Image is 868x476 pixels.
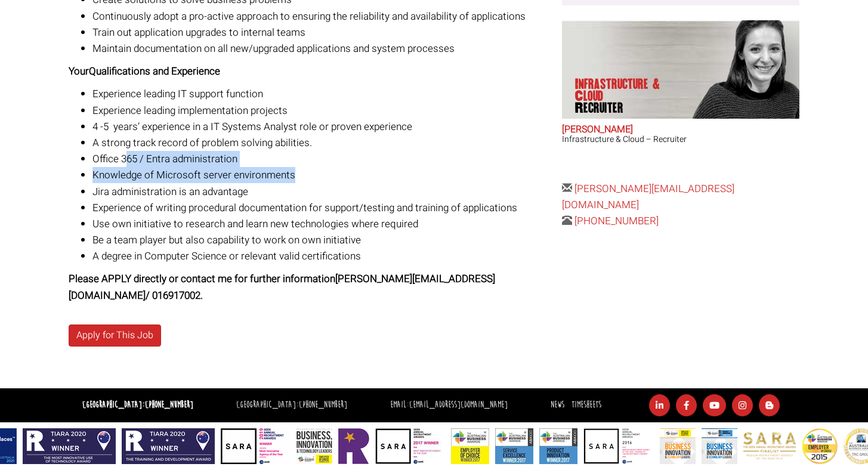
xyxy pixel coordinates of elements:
li: [GEOGRAPHIC_DATA]: [233,397,350,414]
strong: Please APPLY directly or contact me for further information [PERSON_NAME][EMAIL_ADDRESS][DOMAIN_N... [69,271,495,302]
li: Continuously adopt a pro-active approach to ensuring the reliability and availability of applicat... [92,8,553,24]
a: Timesheets [572,399,601,410]
a: [EMAIL_ADDRESS][DOMAIN_NAME] [409,399,508,410]
li: Office 365 / Entra administration [92,151,553,167]
span: Recruiter [575,102,667,114]
li: Experience leading IT support function [92,86,553,102]
li: Train out application upgrades to internal teams [92,24,553,41]
li: Maintain documentation on all new/upgraded applications and system processes [92,41,553,57]
strong: [GEOGRAPHIC_DATA]: [82,399,193,410]
b: Qualifications and Experience [89,64,220,79]
li: A strong track record of problem solving abilities. [92,135,553,151]
a: [PERSON_NAME][EMAIL_ADDRESS][DOMAIN_NAME] [562,181,734,212]
strong: Your [69,64,89,79]
a: Apply for This Job [69,324,161,347]
p: Infrastructure & Cloud [575,78,667,114]
li: Experience of writing procedural documentation for support/testing and training of applications [92,200,553,216]
li: Use own initiative to research and learn new technologies where required [92,216,553,232]
li: Jira administration is an advantage [92,184,553,200]
li: Experience leading implementation projects [92,103,553,119]
a: News [551,399,564,410]
a: [PHONE_NUMBER] [574,214,659,228]
img: Sara O'Toole does Infrastructure & Cloud Recruiter [685,20,799,119]
li: A degree in Computer Science or relevant valid certifications [92,248,553,264]
h3: Infrastructure & Cloud – Recruiter [562,135,799,144]
li: Be a team player but also capability to work on own initiative [92,232,553,248]
h2: [PERSON_NAME] [562,125,799,135]
a: [PHONE_NUMBER] [299,399,347,410]
li: Knowledge of Microsoft server environments [92,167,553,183]
li: 4 -5 years’ experience in a IT Systems Analyst role or proven experience [92,119,553,135]
a: [PHONE_NUMBER] [145,399,193,410]
li: Email: [387,397,511,414]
